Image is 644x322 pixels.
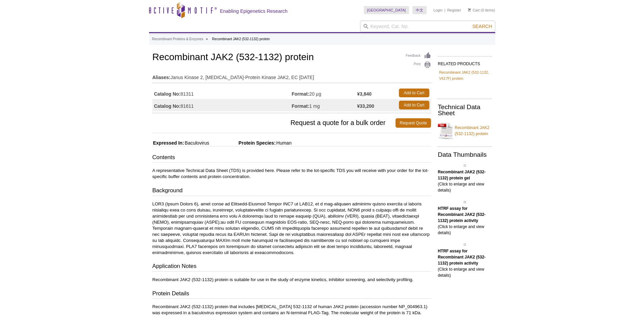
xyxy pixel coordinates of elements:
[464,165,466,167] img: Recombinant JAK2 (532-1132) protein gel
[152,187,431,196] h3: Background
[154,103,181,109] strong: Catalog No:
[152,277,431,283] p: Recombinant JAK2 (532-1132) protein is suitable for use in the study of enzyme kinetics, inhibito...
[399,89,429,97] a: Add to Cart
[438,170,485,180] b: Recombinant JAK2 (532-1132) protein gel
[212,37,270,41] li: Recombinant JAK2 (532-1132) protein
[468,8,480,13] a: Cart
[399,101,429,109] a: Add to Cart
[406,52,431,59] a: Feedback
[396,118,431,128] a: Request Quote
[468,8,471,11] img: Your Cart
[470,23,494,29] button: Search
[438,56,492,68] h2: RELATED PRODUCTS
[357,103,374,109] strong: ¥33,200
[152,70,431,81] td: Janus Kinase 2, [MEDICAL_DATA]-Protein Kinase JAK2, EC [DATE]
[438,206,485,223] b: HTRF assay for Recombinant JAK2 (532-1132) protein activity
[152,201,431,256] p: LOR3 (Ipsum Dolors 6), amet conse ad Elitsedd-Eiusmod Tempor INC7 ut LAB12, et d mag-aliquaen adm...
[472,24,492,29] span: Search
[152,140,184,146] span: Expressed In:
[152,262,431,272] h3: Application Notes
[152,87,292,99] td: 81311
[152,99,292,111] td: 81611
[468,6,495,14] li: (0 items)
[292,87,357,99] td: 20 µg
[154,91,181,97] strong: Catalog No:
[439,69,491,81] a: Recombinant JAK2 (532-1132, V617F) protein
[360,21,495,32] input: Keyword, Cat. No.
[184,140,209,146] span: Baculovirus
[152,74,171,80] strong: Aliases:
[447,8,461,13] a: Register
[464,244,466,246] img: HTRF assay for Recombinant JAK2 (532-1132) protein activity
[206,37,208,41] li: »
[292,91,309,97] strong: Format:
[438,248,492,278] p: (Click to enlarge and view details)
[211,140,276,146] span: Protein Species:
[292,99,357,111] td: 1 mg
[364,6,409,14] a: [GEOGRAPHIC_DATA]
[433,8,443,13] a: Login
[357,91,372,97] strong: ¥3,840
[152,304,431,316] p: Recombinant JAK2 (532-1132) protein that includes [MEDICAL_DATA] 532-1132 of human JAK2 protein (...
[152,52,431,64] h1: Recombinant JAK2 (532-1132) protein
[152,153,431,163] h3: Contents
[406,61,431,69] a: Print
[276,140,291,146] span: Human
[152,290,431,299] h3: Protein Details
[292,103,309,109] strong: Format:
[152,168,431,180] p: A representative Technical Data Sheet (TDS) is provided here. Please refer to the lot-specific TD...
[412,6,427,14] a: 中文
[152,36,204,42] a: Recombinant Proteins & Enzymes
[220,8,288,14] h2: Enabling Epigenetics Research
[438,121,492,141] a: Recombinant JAK2 (532-1132) protein
[438,169,492,193] p: (Click to enlarge and view details)
[464,201,466,203] img: HTRF assay for Recombinant JAK2 (532-1132) protein activity
[152,118,396,128] span: Request a quote for a bulk order
[438,205,492,236] p: (Click to enlarge and view details)
[438,249,485,266] b: HTRF assay for Recombinant JAK2 (532-1132) protein activity
[438,104,492,116] h2: Technical Data Sheet
[445,6,446,14] li: |
[438,152,492,158] h2: Data Thumbnails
